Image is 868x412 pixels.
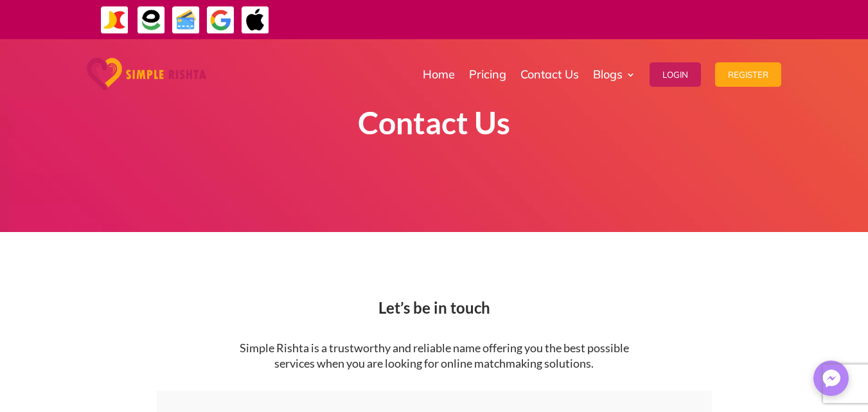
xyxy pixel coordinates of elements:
[469,42,506,107] a: Pricing
[650,42,701,107] a: Login
[423,42,455,107] a: Home
[358,104,510,141] strong: Contact Us
[715,42,781,107] a: Register
[172,6,200,35] img: Credit Cards
[650,62,701,87] button: Login
[819,366,844,391] img: Messenger
[715,62,781,87] button: Register
[241,6,270,35] img: ApplePay-icon
[206,6,235,35] img: GooglePay-icon
[593,42,635,107] a: Blogs
[87,300,781,322] h2: Let’s be in touch
[226,341,642,372] p: Simple Rishta is a trustworthy and reliable name offering you the best possible services when you...
[520,42,579,107] a: Contact Us
[137,6,166,35] img: EasyPaisa-icon
[100,6,129,35] img: JazzCash-icon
